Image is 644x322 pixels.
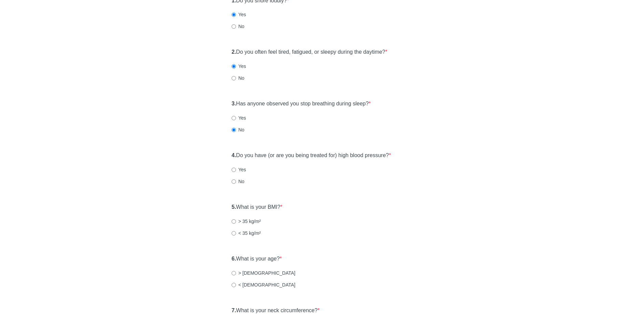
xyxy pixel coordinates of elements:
label: What is your neck circumference? [232,307,320,315]
label: Do you often feel tired, fatigued, or sleepy during the daytime? [232,48,387,56]
input: No [232,128,236,132]
label: Yes [232,63,246,70]
input: No [232,24,236,29]
input: Yes [232,116,236,120]
label: > 35 kg/m² [232,218,261,225]
input: > 35 kg/m² [232,219,236,224]
label: No [232,75,244,81]
strong: 5. [232,204,236,210]
strong: 6. [232,256,236,262]
label: No [232,23,244,30]
input: > [DEMOGRAPHIC_DATA] [232,271,236,275]
label: < [DEMOGRAPHIC_DATA] [232,281,295,288]
label: Has anyone observed you stop breathing during sleep? [232,100,371,108]
label: Yes [232,11,246,18]
label: < 35 kg/m² [232,230,261,237]
input: < [DEMOGRAPHIC_DATA] [232,283,236,287]
input: No [232,179,236,184]
label: Yes [232,166,246,173]
label: No [232,178,244,185]
label: Do you have (or are you being treated for) high blood pressure? [232,152,391,159]
input: < 35 kg/m² [232,231,236,236]
strong: 2. [232,49,236,55]
label: What is your age? [232,255,282,263]
strong: 4. [232,152,236,158]
input: Yes [232,168,236,172]
input: No [232,76,236,80]
strong: 3. [232,101,236,106]
input: Yes [232,13,236,17]
label: Yes [232,115,246,121]
label: No [232,126,244,133]
strong: 7. [232,307,236,313]
input: Yes [232,64,236,69]
label: What is your BMI? [232,203,282,211]
label: > [DEMOGRAPHIC_DATA] [232,270,295,276]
